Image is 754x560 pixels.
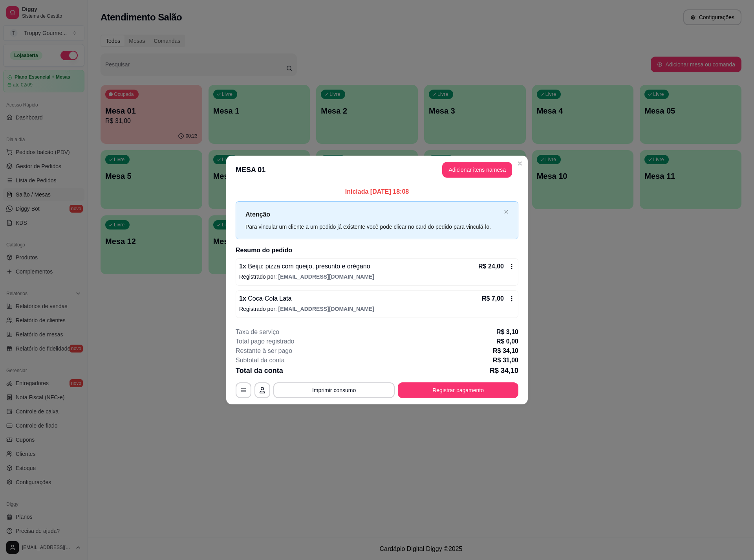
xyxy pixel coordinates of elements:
[236,356,285,365] p: Subtotal da conta
[273,382,395,398] button: Imprimir consumo
[442,162,512,178] button: Adicionar itens namesa
[236,346,292,356] p: Restante à ser pago
[490,365,518,376] p: R$ 34,10
[504,209,509,215] button: close
[493,346,518,356] p: R$ 34,10
[514,157,526,170] button: Close
[278,306,374,312] span: [EMAIL_ADDRESS][DOMAIN_NAME]
[482,294,504,303] p: R$ 7,00
[478,262,504,271] p: R$ 24,00
[239,273,515,281] p: Registrado por:
[245,222,501,231] div: Para vincular um cliente a um pedido já existente você pode clicar no card do pedido para vinculá...
[226,156,528,184] header: MESA 01
[246,263,370,270] span: Beiju: pizza com queijo, presunto e orégano
[236,327,279,337] p: Taxa de serviço
[504,209,509,214] span: close
[239,262,370,271] p: 1 x
[236,246,518,255] h2: Resumo do pedido
[245,209,501,219] p: Atenção
[236,187,518,196] p: Iniciada [DATE] 18:08
[246,295,292,302] span: Coca-Cola Lata
[239,294,291,303] p: 1 x
[236,365,283,376] p: Total da conta
[398,382,518,398] button: Registrar pagamento
[239,305,515,313] p: Registrado por:
[496,337,518,346] p: R$ 0,00
[493,356,518,365] p: R$ 31,00
[278,274,374,280] span: [EMAIL_ADDRESS][DOMAIN_NAME]
[496,327,518,337] p: R$ 3,10
[236,337,294,346] p: Total pago registrado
